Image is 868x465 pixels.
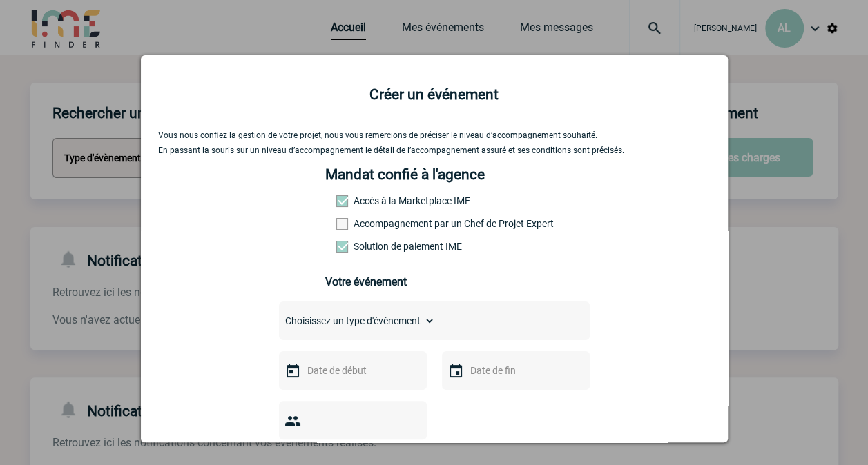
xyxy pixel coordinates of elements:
label: Conformité aux process achat client, Prise en charge de la facturation, Mutualisation de plusieur... [336,241,397,252]
h2: Créer un événement [158,86,711,103]
input: Date de début [304,362,399,379]
h4: Mandat confié à l'agence [325,166,485,183]
p: Vous nous confiez la gestion de votre projet, nous vous remercions de préciser le niveau d’accomp... [158,130,711,140]
input: Date de fin [467,362,562,379]
h3: Votre événement [325,275,543,288]
p: En passant la souris sur un niveau d’accompagnement le détail de l’accompagnement assuré et ses c... [158,146,711,155]
label: Accès à la Marketplace IME [336,195,397,206]
label: Prestation payante [336,218,397,229]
